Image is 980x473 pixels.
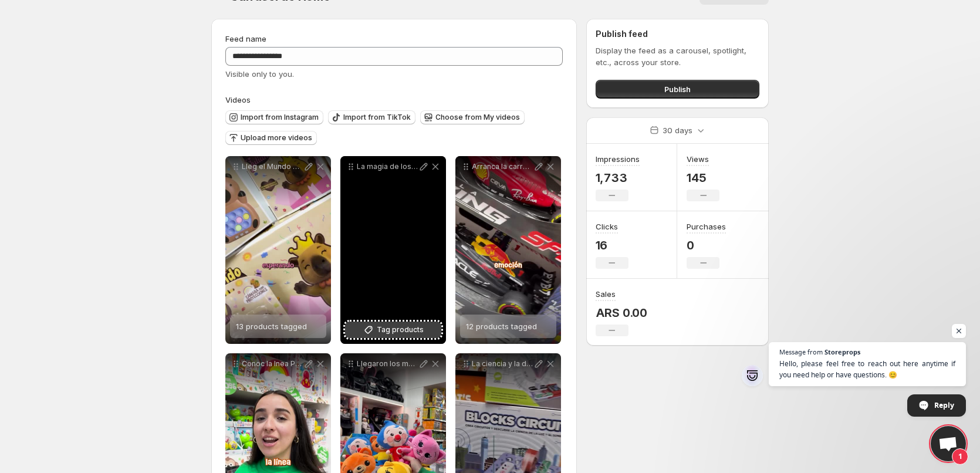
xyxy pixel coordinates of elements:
span: Storeprops [824,349,860,355]
h2: Publish feed [596,28,759,40]
span: 12 products tagged [466,322,537,331]
span: Publish [664,83,691,95]
span: Visible only to you. [225,69,294,79]
span: 1 [952,448,968,465]
span: Message from [779,349,823,355]
span: Upload more videos [241,133,312,143]
p: Llegaron los muecos Plim Plim a Monococo Los personajes favoritos de los peques ahora estn listos... [357,359,418,369]
button: Import from TikTok [328,110,415,124]
p: Lleg el Mundo Capy by [PERSON_NAME] a MonoCoco La nueva lnea est llena de capibaras con un diseo ... [242,162,303,171]
button: Upload more videos [225,131,317,145]
h3: Purchases [687,221,726,232]
div: La magia de los imanes llego a Monococo Con los Bloques Magntico de Piezas Grandes y Chicas vas a... [340,156,446,344]
p: 1,733 [596,171,640,185]
p: 145 [687,171,719,185]
p: ARS 0.00 [596,306,647,320]
div: Lleg el Mundo Capy by [PERSON_NAME] a MonoCoco La nueva lnea est llena de capibaras con un diseo ... [225,156,331,344]
span: Feed name [225,34,266,43]
p: 30 days [663,124,692,136]
span: 13 products tagged [236,322,307,331]
span: Choose from My videos [435,113,520,122]
p: Arranca la carrera en Monococo Desde los autos ms grandes y veloces hasta los coleccionables y se... [472,162,533,171]
span: Reply [934,395,954,415]
span: Import from TikTok [343,113,411,122]
button: Choose from My videos [420,110,525,124]
span: Import from Instagram [241,113,319,122]
button: Import from Instagram [225,110,323,124]
div: Arranca la carrera en Monococo Desde los autos ms grandes y veloces hasta los coleccionables y se... [455,156,561,344]
h3: Impressions [596,153,640,165]
h3: Views [687,153,709,165]
p: 0 [687,238,726,252]
p: Display the feed as a carousel, spotlight, etc., across your store. [596,45,759,68]
div: Open chat [931,426,966,461]
span: Videos [225,95,251,104]
p: 16 [596,238,628,252]
button: Tag products [345,322,441,338]
p: La ciencia y la diversin se encienden con TechKids en MonoCoco Explor el mundo de la electricidad... [472,359,533,369]
h3: Clicks [596,221,618,232]
p: La magia de los imanes llego a Monococo Con los Bloques Magntico de Piezas Grandes y Chicas vas a... [357,162,418,171]
span: Hello, please feel free to reach out here anytime if you need help or have questions. 😊 [779,358,955,380]
button: Publish [596,80,759,99]
span: Tag products [377,324,424,336]
p: Conoc la lnea Play Go Una coleccin pensada para acompaar y estimular la motricidad de los ms pequ... [242,359,303,369]
h3: Sales [596,288,616,300]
